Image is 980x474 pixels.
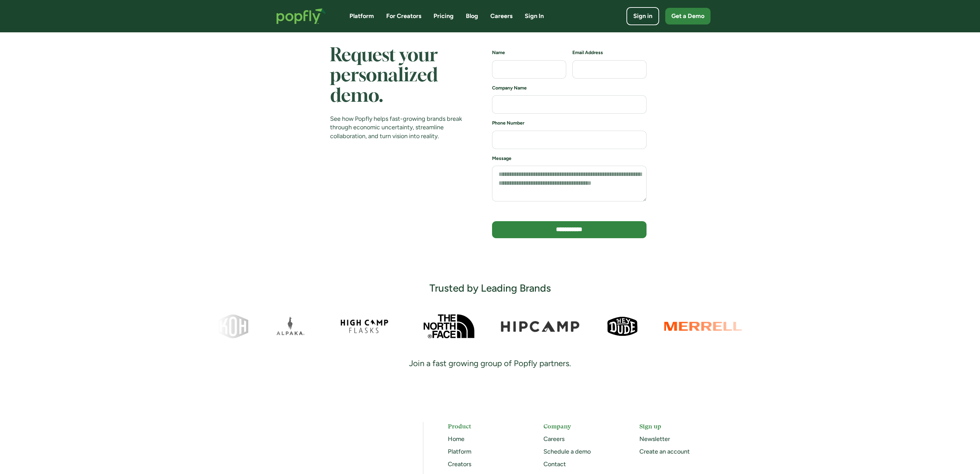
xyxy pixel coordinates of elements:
[448,435,464,443] a: Home
[330,115,464,141] div: See how Popfly helps fast-growing brands break through economic uncertainty, streamline collabora...
[434,12,454,20] a: Pricing
[492,155,647,162] h6: Message
[349,12,374,20] a: Platform
[492,120,647,127] h6: Phone Number
[626,7,659,25] a: Sign in
[448,460,471,468] a: Creators
[330,46,464,107] h1: Request your personalized demo.
[269,1,333,31] a: home
[665,8,710,24] a: Get a Demo
[429,282,551,295] h3: Trusted by Leading Brands
[401,358,579,369] div: Join a fast growing group of Popfly partners.
[633,12,652,20] div: Sign in
[543,435,565,443] a: Careers
[543,448,591,455] a: Schedule a demo
[543,460,566,468] a: Contact
[492,85,647,92] h6: Company Name
[492,49,566,56] h6: Name
[525,12,544,20] a: Sign In
[448,448,471,455] a: Platform
[639,435,670,443] a: Newsletter
[386,12,421,20] a: For Creators
[671,12,704,20] div: Get a Demo
[448,422,519,430] h5: Product
[490,12,512,20] a: Careers
[572,49,647,56] h6: Email Address
[639,448,690,455] a: Create an account
[466,12,478,20] a: Blog
[639,422,710,430] h5: Sign up
[492,49,647,244] form: demo schedule
[543,422,615,430] h5: Company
